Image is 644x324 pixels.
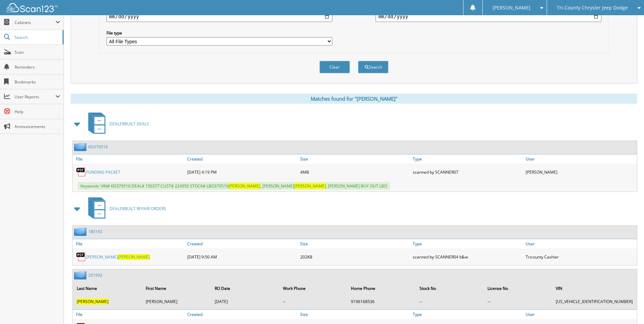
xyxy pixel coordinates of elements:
img: folder2.png [74,271,88,279]
div: 4MB [299,165,411,179]
a: 201992 [88,272,102,278]
span: Search [15,34,59,40]
a: User [524,310,637,319]
a: Type [411,154,524,164]
img: scan123-logo-white.svg [7,3,57,12]
a: File [73,154,186,164]
th: Home Phone [348,281,415,295]
th: Work Phone [280,281,347,295]
div: scanned by SCANNER04 b&w [411,250,524,264]
span: [PERSON_NAME] [118,254,150,260]
input: start [106,11,332,22]
span: Cabinets [15,20,55,25]
span: Reminders [15,64,60,70]
div: [PERSON_NAME] [524,165,637,179]
a: KD379516 [88,144,108,150]
a: FUNDING PACKET [86,169,120,175]
span: [PERSON_NAME] [77,299,109,304]
a: Created [186,154,299,164]
th: Last Name [73,281,142,295]
a: Created [186,310,299,319]
div: Tricounty Cashier [524,250,637,264]
th: Stock No [416,281,483,295]
div: Matches found for "[PERSON_NAME]" [71,94,637,104]
td: [US_VEHICLE_IDENTIFICATION_NUMBER] [552,296,636,307]
iframe: Chat Widget [610,292,644,324]
td: -- [416,296,483,307]
span: DEALERBUILT DEALS [110,121,149,127]
td: -- [484,296,552,307]
th: License No [484,281,552,295]
a: Size [299,310,411,319]
a: User [524,154,637,164]
th: First Name [142,281,211,295]
a: Type [411,239,524,248]
th: RO Date [211,281,279,295]
a: Size [299,154,411,164]
input: end [376,11,601,22]
th: VIN [552,281,636,295]
span: [PERSON_NAME] [493,6,530,10]
label: File type [106,30,332,36]
div: [DATE] 9:50 AM [186,250,299,264]
div: [DATE] 4:19 PM [186,165,299,179]
img: folder2.png [74,227,88,236]
a: File [73,239,186,248]
img: PDF.png [76,252,86,262]
span: Keywords: VIN# KD379516 DEAL# 156577 CUST# 224950 STOCK# LBO379516 , [PERSON_NAME] , [PERSON_NAME... [78,182,390,190]
span: Help [15,109,60,115]
button: Search [358,61,388,73]
td: -- [280,296,347,307]
a: Size [299,239,411,248]
img: folder2.png [74,143,88,151]
a: [PERSON_NAME][PERSON_NAME] [86,254,150,260]
span: Scan [15,49,60,55]
span: Announcements [15,124,60,129]
a: File [73,310,186,319]
span: Bookmarks [15,79,60,85]
a: Created [186,239,299,248]
img: PDF.png [76,167,86,177]
span: Tri-County Chrysler Jeep Dodge [557,6,628,10]
td: 9196168536 [348,296,415,307]
span: [PERSON_NAME] [294,183,326,189]
td: [PERSON_NAME] [142,296,211,307]
div: scanned by SCANNER07 [411,165,524,179]
td: [DATE] [211,296,279,307]
a: Type [411,310,524,319]
span: [PERSON_NAME] [229,183,260,189]
button: Clear [319,61,350,73]
a: User [524,239,637,248]
span: DEALERBUILT REPAIR ORDERS [110,206,166,211]
a: 180193 [88,229,102,234]
a: DEALERBUILT DEALS [84,110,149,137]
div: 202KB [299,250,411,264]
span: User Reports [15,94,55,100]
a: DEALERBUILT REPAIR ORDERS [84,195,166,222]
